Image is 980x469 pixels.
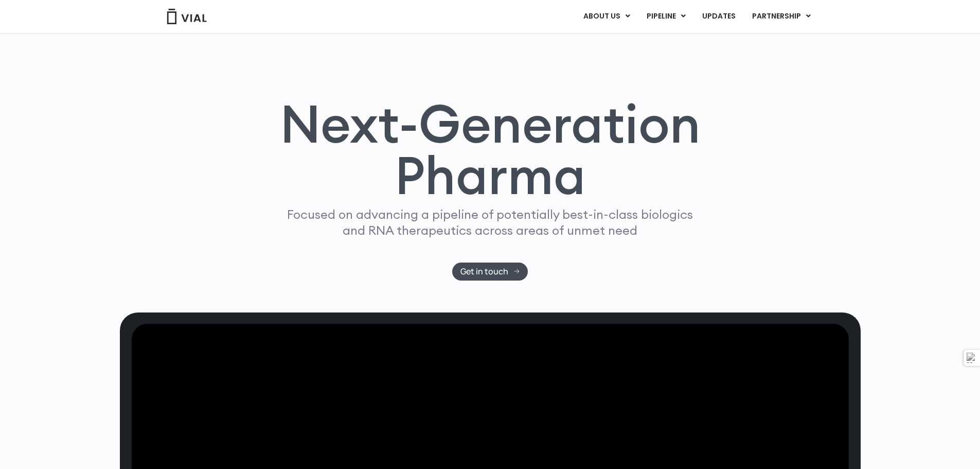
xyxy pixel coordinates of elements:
[694,8,743,25] a: UPDATES
[744,8,819,25] a: PARTNERSHIPMenu Toggle
[166,9,207,24] img: Vial Logo
[452,263,528,281] a: Get in touch
[283,206,698,238] p: Focused on advancing a pipeline of potentially best-in-class biologics and RNA therapeutics acros...
[460,268,508,275] span: Get in touch
[638,8,693,25] a: PIPELINEMenu Toggle
[575,8,638,25] a: ABOUT USMenu Toggle
[268,98,713,202] h1: Next-Generation Pharma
